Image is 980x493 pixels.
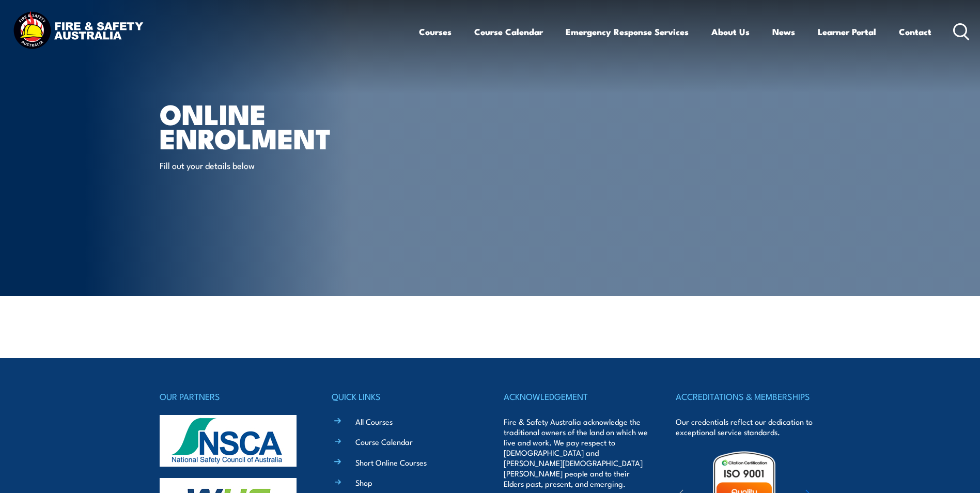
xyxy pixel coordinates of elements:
[772,18,795,45] a: News
[566,18,689,45] a: Emergency Response Services
[419,18,452,45] a: Courses
[355,416,393,427] a: All Courses
[160,415,297,467] img: nsca-logo-footer
[676,389,820,404] h4: ACCREDITATIONS & MEMBERSHIPS
[711,18,750,45] a: About Us
[355,477,372,488] a: Shop
[504,417,648,489] p: Fire & Safety Australia acknowledge the traditional owners of the land on which we live and work....
[899,18,931,45] a: Contact
[504,389,648,404] h4: ACKNOWLEDGEMENT
[355,436,413,447] a: Course Calendar
[160,101,415,149] h1: Online Enrolment
[160,159,348,171] p: Fill out your details below
[160,389,304,404] h4: OUR PARTNERS
[818,18,876,45] a: Learner Portal
[355,457,427,468] a: Short Online Courses
[332,389,476,404] h4: QUICK LINKS
[676,417,820,437] p: Our credentials reflect our dedication to exceptional service standards.
[474,18,543,45] a: Course Calendar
